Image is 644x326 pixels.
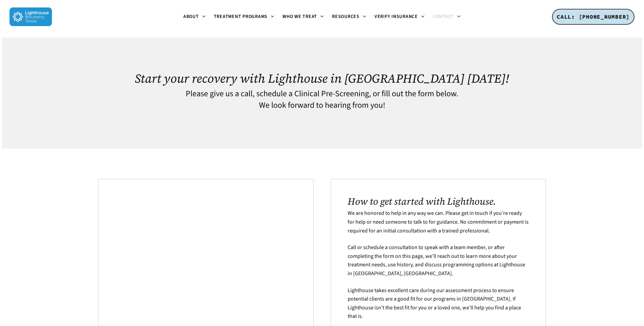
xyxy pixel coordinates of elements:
img: Lighthouse Recovery Texas [10,7,52,26]
span: Who We Treat [282,13,317,20]
h1: Start your recovery with Lighthouse in [GEOGRAPHIC_DATA] [DATE]! [98,72,546,85]
span: Contact [433,13,454,20]
h2: How to get started with Lighthouse. [348,196,529,207]
span: CALL: [PHONE_NUMBER] [557,13,630,20]
span: We are honored to help in any way we can. Please get in touch if you’re ready for help or need so... [348,209,529,234]
span: Treatment Programs [214,13,268,20]
span: Resources [332,13,360,20]
a: Treatment Programs [210,14,279,20]
span: Lighthouse takes excellent care during our assessment process to ensure potential clients are a g... [348,287,521,320]
h4: Please give us a call, schedule a Clinical Pre-Screening, or fill out the form below. [98,89,546,98]
span: Verify Insurance [374,13,418,20]
a: Resources [328,14,370,20]
a: About [179,14,210,20]
a: Verify Insurance [370,14,429,20]
a: Contact [429,14,465,20]
a: Who We Treat [278,14,328,20]
a: CALL: [PHONE_NUMBER] [552,9,634,25]
p: Call or schedule a consultation to speak with a team member, or after completing the form on this... [348,243,529,286]
h4: We look forward to hearing from you! [98,101,546,110]
span: About [183,13,199,20]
